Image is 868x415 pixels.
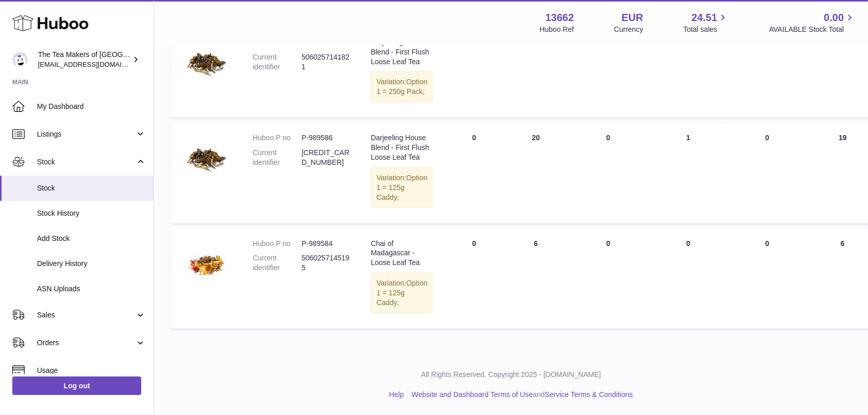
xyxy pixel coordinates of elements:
strong: EUR [621,11,643,25]
div: Darjeeling House Blend - First Flush Loose Leaf Tea [371,37,433,67]
span: Usage [37,366,146,375]
div: Chai of Madagascar - Loose Leaf Tea [371,239,433,268]
span: 0 [765,239,769,248]
span: AVAILABLE Stock Total [769,25,856,34]
span: Total sales [683,25,729,34]
td: 0 [443,27,505,118]
td: 0 [443,229,505,329]
td: 1 [650,123,727,223]
span: 24.51 [691,11,717,25]
div: Currency [614,25,644,34]
div: Variation: [371,71,433,102]
img: tea@theteamakers.co.uk [12,52,28,67]
span: Stock [37,157,135,167]
span: Add Stock [37,234,146,243]
td: 0 [567,229,650,329]
span: My Dashboard [37,102,146,111]
strong: 13662 [545,11,574,25]
a: 24.51 Total sales [683,11,729,34]
a: Help [389,390,404,399]
span: 0.00 [824,11,844,25]
span: Option 1 = 125g Caddy; [376,174,427,201]
td: 0 [650,229,727,329]
td: 0 [650,27,727,118]
dd: [CREDIT_CARD_NUMBER] [301,148,350,167]
td: 6 [505,229,567,329]
dt: Current identifier [253,148,301,167]
span: [EMAIL_ADDRESS][DOMAIN_NAME] [38,60,151,68]
a: Service Terms & Conditions [545,390,633,399]
dd: P-989586 [301,133,350,143]
dd: 5060257145195 [301,253,350,273]
span: 0 [765,134,769,142]
dt: Current identifier [253,253,301,273]
span: Listings [37,129,135,139]
span: ASN Uploads [37,284,146,294]
td: 0 [505,27,567,118]
span: Option 1 = 125g Caddy; [376,279,427,307]
a: Website and Dashboard Terms of Use [411,390,533,399]
div: Variation: [371,273,433,313]
img: product image [181,37,232,89]
span: Stock History [37,209,146,218]
dt: Huboo P no [253,239,301,249]
td: 0 [567,123,650,223]
li: and [408,390,633,400]
dd: P-989584 [301,239,350,249]
dt: Current identifier [253,52,301,72]
span: Delivery History [37,259,146,269]
dd: 5060257141821 [301,52,350,72]
div: Huboo Ref [540,25,574,34]
td: 0 [443,123,505,223]
a: 0.00 AVAILABLE Stock Total [769,11,856,34]
a: Log out [12,376,141,395]
td: 20 [505,123,567,223]
span: Sales [37,310,135,320]
dt: Huboo P no [253,133,301,143]
span: Stock [37,183,146,193]
td: 0 [567,27,650,118]
p: All Rights Reserved. Copyright 2025 - [DOMAIN_NAME] [162,370,860,380]
div: Darjeeling House Blend - First Flush Loose Leaf Tea [371,133,433,162]
div: The Tea Makers of [GEOGRAPHIC_DATA] [38,50,130,69]
img: product image [181,133,232,184]
div: Variation: [371,167,433,208]
img: product image [181,239,232,290]
span: 0 [765,38,769,46]
span: Orders [37,338,135,348]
